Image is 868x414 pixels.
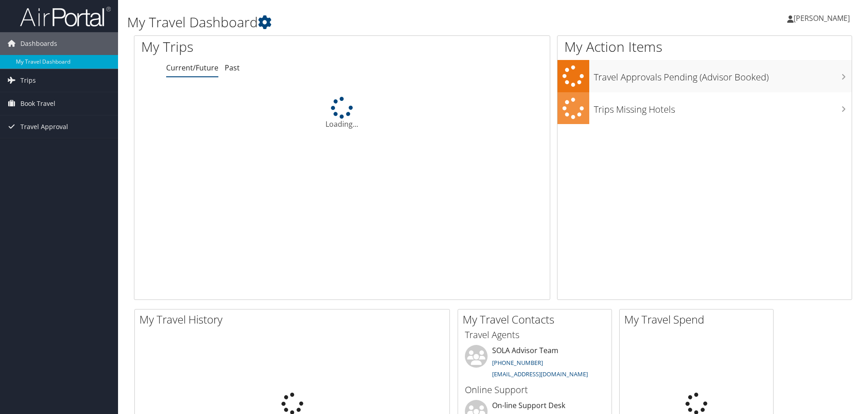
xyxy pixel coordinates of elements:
[492,370,588,378] a: [EMAIL_ADDRESS][DOMAIN_NAME]
[20,115,68,138] span: Travel Approval
[465,384,605,396] h3: Online Support
[624,312,773,327] h2: My Travel Spend
[557,37,852,56] h1: My Action Items
[557,92,852,125] a: Trips Missing Hotels
[20,69,36,92] span: Trips
[465,329,605,341] h3: Travel Agents
[594,99,852,116] h3: Trips Missing Hotels
[20,6,111,27] img: airportal-logo.png
[20,32,57,55] span: Dashboards
[492,359,543,367] a: [PHONE_NUMBER]
[225,63,240,73] a: Past
[594,66,852,84] h3: Travel Approvals Pending (Advisor Booked)
[787,5,859,32] a: [PERSON_NAME]
[557,60,852,92] a: Travel Approvals Pending (Advisor Booked)
[794,13,850,23] span: [PERSON_NAME]
[134,97,550,130] div: Loading...
[127,13,615,32] h1: My Travel Dashboard
[460,345,609,382] li: SOLA Advisor Team
[139,312,449,327] h2: My Travel History
[20,92,55,115] span: Book Travel
[463,312,612,327] h2: My Travel Contacts
[166,63,218,73] a: Current/Future
[141,37,370,56] h1: My Trips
